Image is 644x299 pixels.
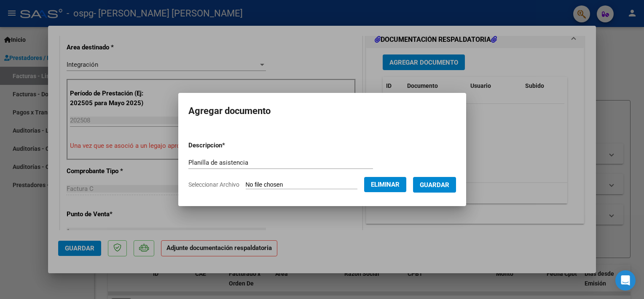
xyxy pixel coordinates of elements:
button: Eliminar [364,177,406,192]
h2: Agregar documento [188,103,456,119]
span: Eliminar [371,181,400,188]
div: Open Intercom Messenger [615,270,636,291]
span: Seleccionar Archivo [188,181,239,188]
span: Guardar [420,181,449,189]
button: Guardar [413,177,456,193]
p: Descripcion [188,141,269,150]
